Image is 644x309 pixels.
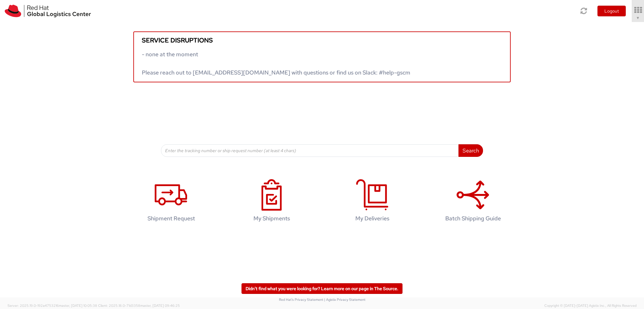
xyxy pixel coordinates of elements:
h4: My Deliveries [332,215,413,222]
span: ▼ [636,15,640,20]
a: | Agistix Privacy Statement [324,297,365,302]
input: Enter the tracking number or ship request number (at least 4 chars) [161,144,459,157]
button: Logout [597,6,626,16]
span: - none at the moment Please reach out to [EMAIL_ADDRESS][DOMAIN_NAME] with questions or find us o... [142,51,410,76]
span: Server: 2025.19.0-192a4753216 [8,303,97,308]
span: Copyright © [DATE]-[DATE] Agistix Inc., All Rights Reserved [544,303,636,308]
a: Shipment Request [124,173,218,231]
a: My Shipments [225,173,319,231]
h4: My Shipments [231,215,312,222]
a: Red Hat's Privacy Statement [279,297,323,302]
h5: Service disruptions [142,37,502,44]
button: Search [458,144,483,157]
h4: Shipment Request [130,215,212,222]
span: master, [DATE] 10:05:38 [59,303,97,308]
a: Service disruptions - none at the moment Please reach out to [EMAIL_ADDRESS][DOMAIN_NAME] with qu... [133,31,511,82]
a: Batch Shipping Guide [426,173,520,231]
span: master, [DATE] 09:46:25 [140,303,180,308]
h4: Batch Shipping Guide [432,215,514,222]
img: rh-logistics-00dfa346123c4ec078e1.svg [5,5,91,17]
span: Client: 2025.18.0-71d3358 [98,303,180,308]
a: My Deliveries [325,173,419,231]
a: Didn't find what you were looking for? Learn more on our page in The Source. [241,283,402,294]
